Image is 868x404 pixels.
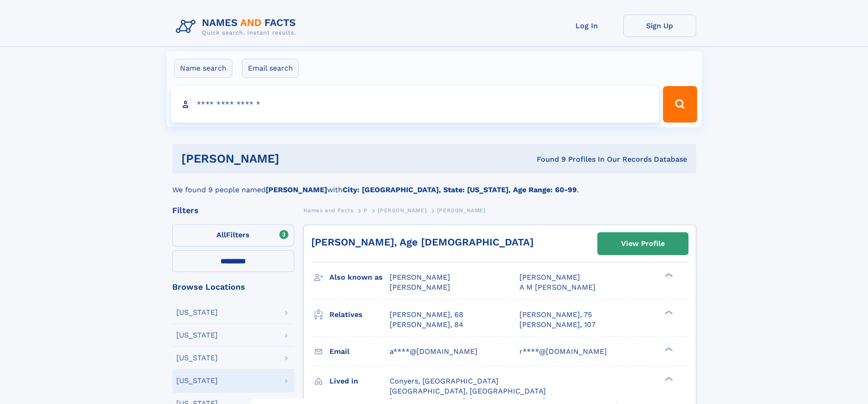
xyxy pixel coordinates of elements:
[390,273,450,281] span: [PERSON_NAME]
[663,86,697,123] button: Search Button
[172,15,303,39] img: Logo Names and Facts
[437,207,486,214] span: [PERSON_NAME]
[621,233,665,254] div: View Profile
[216,230,226,239] span: All
[519,320,596,330] a: [PERSON_NAME], 107
[266,185,327,194] b: [PERSON_NAME]
[663,272,673,278] div: ❯
[176,354,218,362] div: [US_STATE]
[172,225,294,246] label: Filters
[303,205,354,216] a: Names and Facts
[378,205,426,216] a: [PERSON_NAME]
[598,233,688,255] a: View Profile
[343,185,577,194] b: City: [GEOGRAPHIC_DATA], State: [US_STATE], Age Range: 60-99
[174,59,232,78] label: Name search
[663,346,673,352] div: ❯
[364,207,368,214] span: P
[172,206,294,215] div: Filters
[519,283,596,291] span: A M [PERSON_NAME]
[390,310,463,320] a: [PERSON_NAME], 68
[550,15,623,37] a: Log In
[623,15,696,37] a: Sign Up
[242,59,299,78] label: Email search
[329,344,390,359] h3: Email
[390,320,463,330] a: [PERSON_NAME], 84
[378,207,426,214] span: [PERSON_NAME]
[181,153,408,164] h1: [PERSON_NAME]
[663,376,673,382] div: ❯
[364,205,368,216] a: P
[311,236,534,248] a: [PERSON_NAME], Age [DEMOGRAPHIC_DATA]
[329,373,390,389] h3: Lived in
[329,270,390,285] h3: Also known as
[176,332,218,339] div: [US_STATE]
[176,309,218,316] div: [US_STATE]
[390,377,498,385] span: Conyers, [GEOGRAPHIC_DATA]
[663,309,673,315] div: ❯
[176,377,218,384] div: [US_STATE]
[408,154,687,164] div: Found 9 Profiles In Our Records Database
[390,387,546,395] span: [GEOGRAPHIC_DATA], [GEOGRAPHIC_DATA]
[519,273,580,281] span: [PERSON_NAME]
[172,283,294,291] div: Browse Locations
[171,86,659,123] input: search input
[519,310,592,320] a: [PERSON_NAME], 75
[390,283,450,291] span: [PERSON_NAME]
[172,174,696,195] div: We found 9 people named with .
[329,307,390,322] h3: Relatives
